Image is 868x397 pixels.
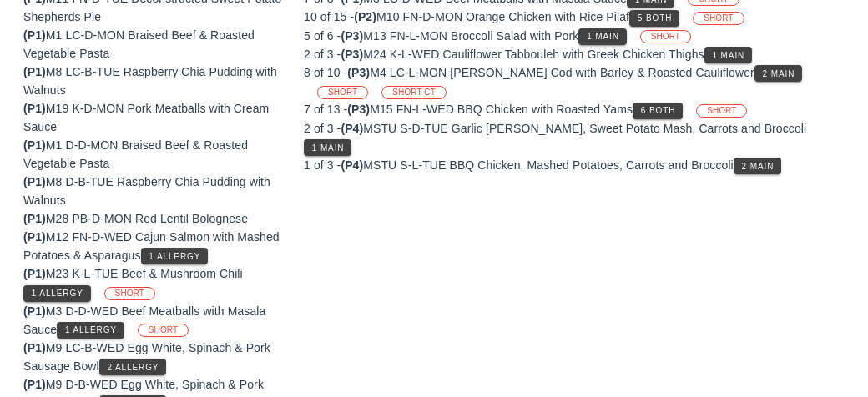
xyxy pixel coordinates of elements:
span: 2 Allergy [107,363,159,372]
span: 10 of 15 - [304,10,354,23]
button: 1 Allergy [141,248,209,264]
span: SHORT CT [392,87,436,98]
span: (P1) [23,102,46,115]
span: (P1) [23,341,46,354]
div: M10 FN-D-MON Orange Chicken with Rice Pilaf [304,8,845,26]
div: M1 LC-D-MON Braised Beef & Roasted Vegetable Pasta [23,26,284,63]
span: (P3) [347,66,370,79]
span: 2 of 3 - [304,48,341,61]
span: 1 Allergy [148,252,200,261]
div: M3 D-D-WED Beef Meatballs with Masala Sauce [23,302,284,339]
button: 2 Main [754,65,802,82]
span: (P4) [341,122,363,135]
div: M24 K-L-WED Cauliflower Tabbouleh with Greek Chicken Thighs [304,45,845,63]
div: M8 D-B-TUE Raspberry Chia Pudding with Walnuts [23,173,284,209]
span: SHORT [328,87,357,98]
span: 1 Allergy [31,289,83,298]
span: (P3) [341,29,363,43]
div: MSTU S-L-TUE BBQ Chicken, Mashed Potatoes, Carrots and Broccoli [304,156,845,174]
div: M9 LC-B-WED Egg White, Spinach & Pork Sausage Bowl [23,339,284,375]
span: 1 Main [586,32,619,41]
span: SHORT [704,13,733,24]
button: 2 Main [734,158,781,174]
div: M1 D-D-MON Braised Beef & Roasted Vegetable Pasta [23,136,284,173]
span: 2 Main [762,69,795,78]
span: 1 Main [311,143,345,153]
div: M13 FN-L-MON Broccoli Salad with Pork [304,27,845,45]
span: 7 of 13 - [304,103,347,116]
button: 1 Main [704,47,752,63]
span: 8 of 10 - [304,66,347,79]
span: (P2) [354,10,376,23]
span: 1 Main [712,51,745,60]
span: 2 of 3 - [304,122,341,135]
span: (P1) [23,175,46,188]
span: (P1) [23,212,46,225]
span: (P1) [23,138,46,152]
span: 6 Both [640,106,675,115]
span: (P1) [23,267,46,280]
button: 6 Both [633,103,683,119]
span: (P1) [23,28,46,42]
button: 1 Allergy [23,285,91,302]
div: M4 LC-L-MON [PERSON_NAME] Cod with Barley & Roasted Cauliflower [304,63,845,100]
span: (P3) [341,48,363,61]
span: SHORT [651,31,680,43]
div: M8 LC-B-TUE Raspberry Chia Pudding with Walnuts [23,63,284,99]
button: 2 Allergy [99,359,167,375]
span: (P1) [23,230,46,244]
span: (P3) [347,103,370,116]
span: 1 Allergy [64,325,117,334]
span: 1 of 3 - [304,158,341,172]
button: 1 Main [578,28,626,45]
div: MSTU S-D-TUE Garlic [PERSON_NAME], Sweet Potato Mash, Carrots and Broccoli [304,119,845,156]
div: M23 K-L-TUE Beef & Mushroom Chili [23,264,284,301]
span: (P1) [23,378,46,391]
span: SHORT [115,288,144,299]
span: (P4) [341,158,363,172]
span: (P1) [23,304,46,318]
span: 5 of 6 - [304,29,341,43]
div: M19 K-D-MON Pork Meatballs with Cream Sauce [23,99,284,136]
div: M28 PB-D-MON Red Lentil Bolognese [23,209,284,228]
span: 2 Main [741,162,775,171]
span: SHORT [149,324,178,336]
div: M12 FN-D-WED Cajun Salmon with Mashed Potatoes & Asparagus [23,228,284,264]
span: (P1) [23,65,46,78]
span: 5 Both [637,13,672,23]
span: SHORT [707,105,736,117]
button: 1 Main [304,139,351,156]
div: M15 FN-L-WED BBQ Chicken with Roasted Yams [304,100,845,118]
button: 5 Both [629,10,679,27]
button: 1 Allergy [57,322,124,339]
